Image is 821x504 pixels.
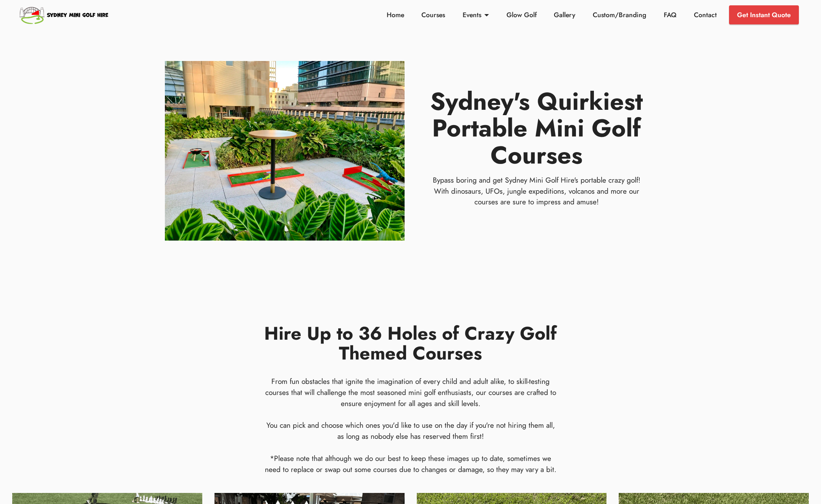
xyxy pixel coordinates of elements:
h4: From fun obstacles that ignite the imagination of every child and adult alike, to skill-testing c... [264,376,557,475]
a: Home [384,10,406,20]
img: Sydney Mini Golf Hire [18,4,110,26]
strong: Hire Up to 36 Holes of Crazy Golf Themed Courses [264,320,557,367]
a: Gallery [552,10,577,20]
a: Courses [419,10,447,20]
a: FAQ [662,10,679,20]
a: Contact [692,10,719,20]
a: Events [461,10,491,20]
img: Mini Golf Courses [165,61,405,241]
a: Get Instant Quote [729,5,799,24]
a: Glow Golf [504,10,539,20]
div: You can pick and choose which ones you'd like to use on the day if you're not hiring them all, as... [264,420,557,475]
p: Bypass boring and get Sydney Mini Golf Hire's portable crazy golf! With dinosaurs, UFOs, jungle e... [429,175,644,207]
a: Custom/Branding [591,10,648,20]
strong: Sydney's Quirkiest Portable Mini Golf Courses [430,84,643,173]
